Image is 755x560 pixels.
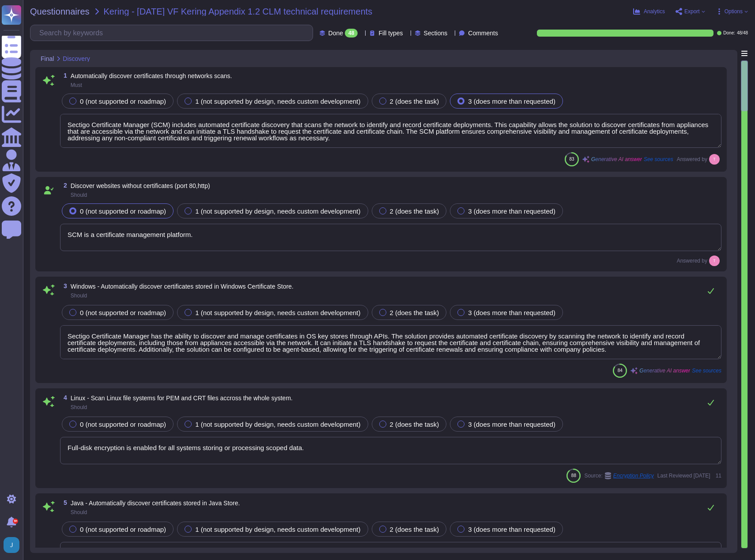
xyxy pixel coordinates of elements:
[657,473,710,478] span: Last Reviewed [DATE]
[737,31,748,35] span: 48 / 48
[71,192,87,198] span: Should
[390,421,439,428] span: 2 (does the task)
[613,473,654,478] span: Encryption Policy
[71,404,87,410] span: Should
[60,224,721,251] textarea: SCM is a certificate management platform.
[41,56,54,62] span: Final
[378,30,403,36] span: Fill types
[60,283,67,289] span: 3
[723,31,735,35] span: Done:
[195,98,360,105] span: 1 (not supported by design, needs custom development)
[709,256,720,266] img: user
[633,8,665,15] button: Analytics
[71,82,82,88] span: Must
[468,98,555,105] span: 3 (does more than requested)
[71,293,87,299] span: Should
[71,182,210,189] span: Discover websites without certificates (port 80,http)
[195,207,360,215] span: 1 (not supported by design, needs custom development)
[195,309,360,316] span: 1 (not supported by design, needs custom development)
[195,421,360,428] span: 1 (not supported by design, needs custom development)
[60,500,67,506] span: 5
[639,368,690,373] span: Generative AI answer
[390,98,439,105] span: 2 (does the task)
[71,395,293,402] span: Linux - Scan Linux file systems for PEM and CRT files accross the whole system.
[30,7,90,16] span: Questionnaires
[80,421,166,428] span: 0 (not supported or roadmap)
[424,30,448,36] span: Sections
[468,207,555,215] span: 3 (does more than requested)
[35,25,313,41] input: Search by keywords
[569,157,574,162] span: 83
[390,526,439,533] span: 2 (does the task)
[684,9,700,14] span: Export
[60,72,67,79] span: 1
[468,526,555,533] span: 3 (does more than requested)
[584,472,653,479] span: Source:
[13,519,18,524] div: 9+
[80,207,166,215] span: 0 (not supported or roadmap)
[2,535,26,555] button: user
[345,29,358,38] div: 48
[71,283,294,290] span: Windows - Automatically discover certificates stored in Windows Certificate Store.
[60,325,721,359] textarea: Sectigo Certificate Manager has the ability to discover and manage certificates in OS key stores ...
[709,154,720,165] img: user
[71,509,87,515] span: Should
[468,421,555,428] span: 3 (does more than requested)
[468,30,498,36] span: Comments
[571,473,576,478] span: 88
[644,9,665,14] span: Analytics
[63,56,90,62] span: Discovery
[390,309,439,316] span: 2 (does the task)
[104,7,373,16] span: Kering - [DATE] VF Kering Appendix 1.2 CLM technical requirements
[692,368,721,373] span: See sources
[4,537,19,553] img: user
[71,500,240,507] span: Java - Automatically discover certificates stored in Java Store.
[60,182,67,188] span: 2
[80,309,166,316] span: 0 (not supported or roadmap)
[60,395,67,401] span: 4
[60,114,721,148] textarea: Sectigo Certificate Manager (SCM) includes automated certificate discovery that scans the network...
[390,207,439,215] span: 2 (does the task)
[677,157,707,162] span: Answered by
[195,526,360,533] span: 1 (not supported by design, needs custom development)
[591,157,642,162] span: Generative AI answer
[468,309,555,316] span: 3 (does more than requested)
[644,157,673,162] span: See sources
[80,98,166,105] span: 0 (not supported or roadmap)
[677,258,707,263] span: Answered by
[714,473,721,478] span: 11
[725,9,743,14] span: Options
[618,368,623,373] span: 84
[71,72,232,79] span: Automatically discover certificates through networks scans.
[328,30,343,36] span: Done
[60,437,721,464] textarea: Full-disk encryption is enabled for all systems storing or processing scoped data.
[80,526,166,533] span: 0 (not supported or roadmap)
